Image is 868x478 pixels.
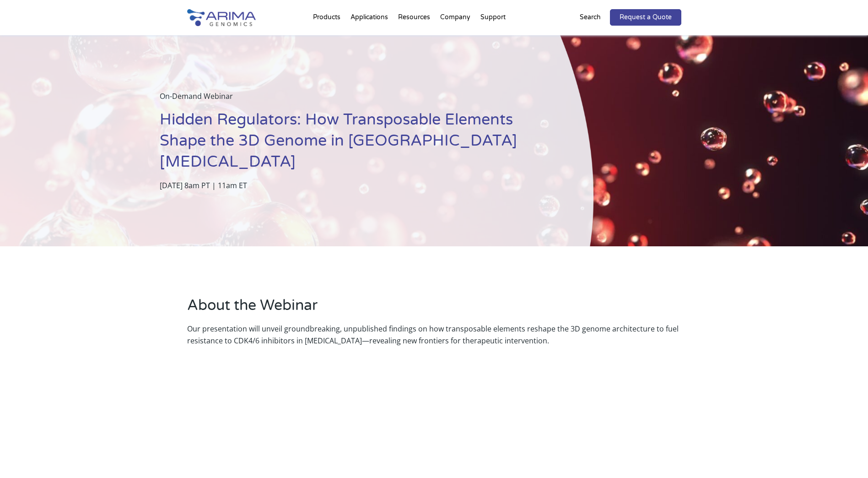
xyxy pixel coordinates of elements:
[610,9,681,26] a: Request a Quote
[160,179,548,191] p: [DATE] 8am PT | 11am ET
[187,9,256,26] img: Arima-Genomics-logo
[187,323,681,347] p: Our presentation will unveil groundbreaking, unpublished findings on how transposable elements re...
[160,90,548,109] p: On-Demand Webinar
[160,109,548,179] h1: Hidden Regulators: How Transposable Elements Shape the 3D Genome in [GEOGRAPHIC_DATA] [MEDICAL_DATA]
[187,295,681,323] h2: About the Webinar
[580,11,601,23] p: Search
